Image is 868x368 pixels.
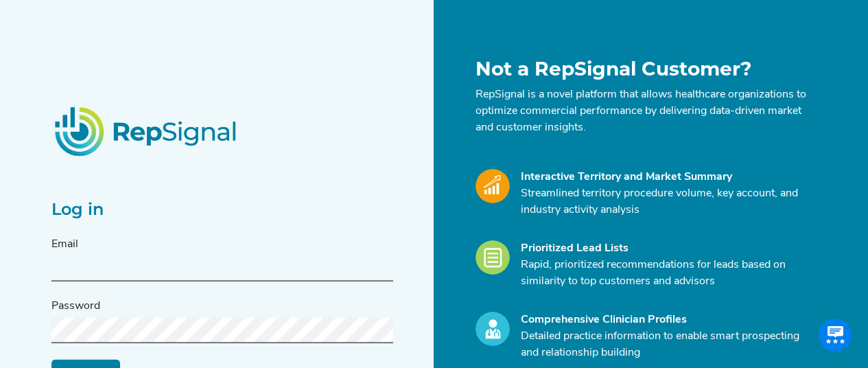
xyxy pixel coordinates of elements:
[521,185,809,218] p: Streamlined territory procedure volume, key account, and industry activity analysis
[521,312,809,328] div: Comprehensive Clinician Profiles
[476,87,809,136] p: RepSignal is a novel platform that allows healthcare organizations to optimize commercial perform...
[51,200,393,220] h2: Log in
[521,257,809,290] p: Rapid, prioritized recommendations for leads based on similarity to top customers and advisors
[476,240,510,275] img: Leads_Icon.28e8c528.svg
[476,312,510,346] img: Profile_Icon.739e2aba.svg
[521,240,809,257] div: Prioritized Lead Lists
[521,328,809,361] p: Detailed practice information to enable smart prospecting and relationship building
[476,169,510,203] img: Market_Icon.a700a4ad.svg
[51,236,78,253] label: Email
[51,298,100,314] label: Password
[476,58,809,81] h1: Not a RepSignal Customer?
[38,90,256,172] img: RepSignalLogo.20539ed3.png
[521,169,809,185] div: Interactive Territory and Market Summary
